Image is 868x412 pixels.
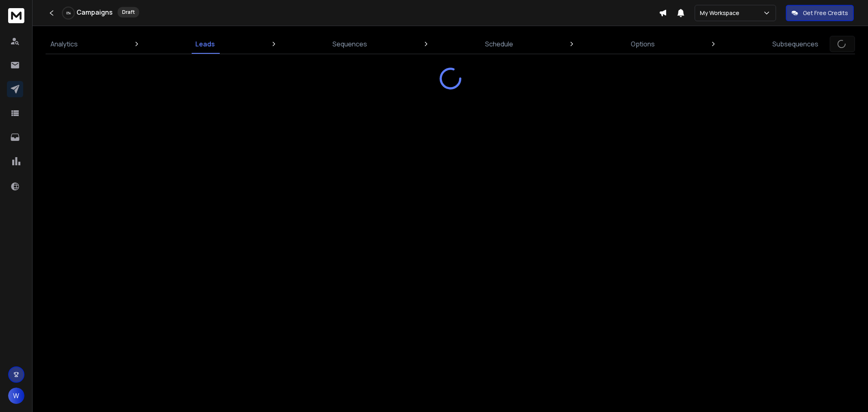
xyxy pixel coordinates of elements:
p: 0 % [66,11,71,15]
p: Get Free Credits [803,9,848,17]
p: Options [631,39,655,49]
div: Draft [118,7,139,18]
a: Schedule [480,34,518,54]
a: Analytics [46,34,83,54]
p: Schedule [485,39,513,49]
button: W [8,388,24,404]
h1: Campaigns [77,7,113,17]
p: Analytics [50,39,78,49]
a: Options [626,34,660,54]
p: Subsequences [772,39,818,49]
p: Sequences [332,39,367,49]
p: My Workspace [700,9,743,17]
button: Get Free Credits [786,5,854,21]
a: Leads [190,34,220,54]
a: Subsequences [767,34,823,54]
p: Leads [195,39,215,49]
a: Sequences [328,34,372,54]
